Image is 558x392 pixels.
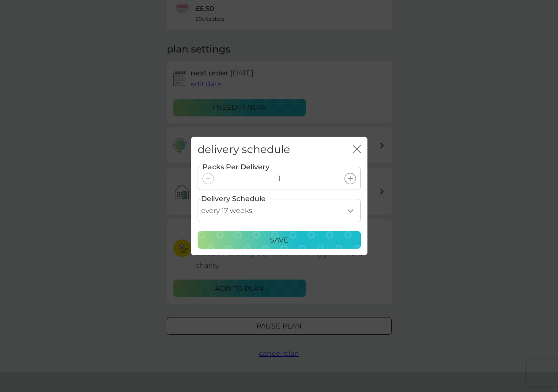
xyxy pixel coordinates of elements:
h2: delivery schedule [198,143,290,156]
p: 1 [278,173,281,184]
p: Save [270,235,288,246]
label: Delivery Schedule [201,193,266,205]
button: close [353,145,361,154]
label: Packs Per Delivery [202,161,270,173]
button: Save [198,231,361,249]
